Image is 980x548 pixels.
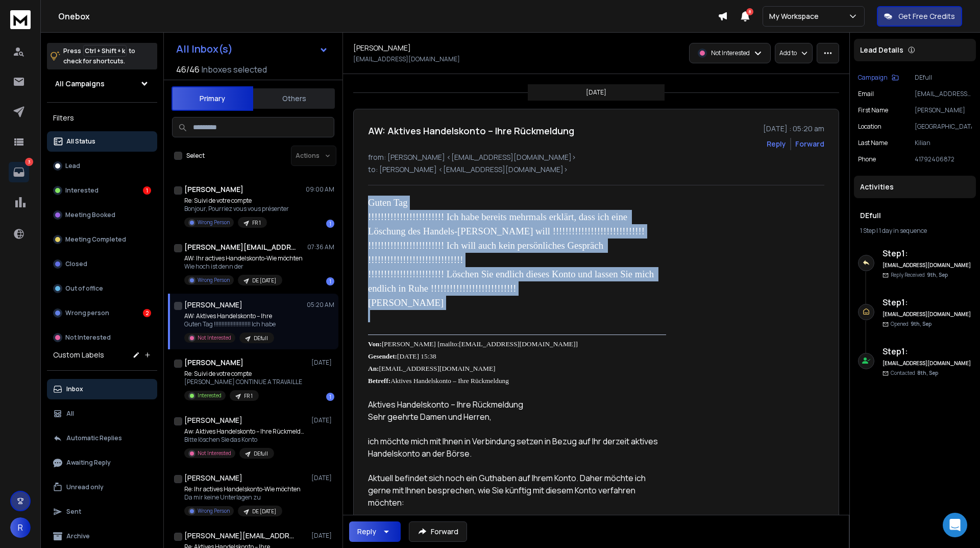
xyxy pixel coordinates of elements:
div: Reply [357,527,376,537]
h3: Filters [47,111,157,125]
button: Sent [47,502,157,522]
p: [PERSON_NAME] [915,106,972,114]
button: Archive [47,526,157,546]
p: Closed [65,260,87,268]
button: Forward [409,521,467,542]
p: Not Interested [198,449,231,457]
p: Wie hoch ist denn der [184,263,303,271]
h1: [PERSON_NAME] [184,415,242,425]
button: Get Free Credits [877,6,962,27]
div: 1 [326,220,334,228]
button: Inbox [47,379,157,399]
p: Wrong Person [198,276,230,284]
span: 1 day in sequence [879,226,927,235]
p: to: [PERSON_NAME] <[EMAIL_ADDRESS][DOMAIN_NAME]> [368,164,824,175]
p: DE [DATE] [252,277,276,284]
p: Meeting Booked [65,211,115,219]
h6: [EMAIL_ADDRESS][DOMAIN_NAME] [883,360,972,367]
p: Re: Suivi de votre compte [184,370,302,378]
h1: Onebox [58,10,718,22]
p: Wrong Person [198,219,230,226]
button: Reply [349,521,401,542]
p: Automatic Replies [66,434,122,442]
p: Not Interested [65,333,111,342]
div: Open Intercom Messenger [943,513,967,537]
h1: [PERSON_NAME][EMAIL_ADDRESS][DOMAIN_NAME] [184,242,297,252]
p: [DATE] [311,474,334,482]
b: Betreff: [368,377,390,385]
p: Press to check for shortcuts. [63,46,135,66]
p: Get Free Credits [898,11,955,21]
button: Lead [47,156,157,176]
p: [DATE] [311,359,334,367]
h6: Step 1 : [883,296,972,308]
h1: DEfull [860,210,970,221]
p: Opened [891,320,932,328]
p: ich möchte mich mit Ihnen in Verbindung setzen in Bezug auf Ihr derzeit aktives Handelskonto an d... [368,435,666,460]
p: Unread only [66,483,104,491]
p: 09:00 AM [306,185,334,194]
span: 46 / 46 [176,63,200,76]
p: [EMAIL_ADDRESS][DOMAIN_NAME] [915,90,972,98]
span: 9th, Sep [911,320,932,327]
button: Awaiting Reply [47,452,157,473]
p: Sehr geehrte Damen und Herren, [368,411,666,423]
p: Bitte löschen Sie das Konto [184,436,307,444]
p: All Status [66,137,95,146]
p: Bonjour, Pourriez vous vous présenter [184,205,289,213]
button: Reply [767,139,786,149]
h1: AW: Aktives Handelskonto – Ihre Rückmeldung [368,124,574,138]
p: Wrong person [65,309,109,317]
button: Out of office [47,278,157,299]
span: 1 Step [860,226,875,235]
p: Email [858,90,874,98]
p: DEfull [915,74,972,82]
h1: [PERSON_NAME] [184,473,242,483]
button: R [10,517,31,538]
p: Aktives Handelskonto – Ihre Rückmeldung [368,398,666,411]
p: Aktuell befindet sich noch ein Guthaben auf Ihrem Konto. Daher möchte ich gerne mit Ihnen besprec... [368,472,666,509]
p: location [858,123,881,131]
button: Others [253,87,335,110]
button: All Campaigns [47,74,157,94]
p: Archive [66,532,90,540]
span: 8 [746,8,753,15]
p: Out of office [65,284,103,293]
p: [DATE] [311,416,334,424]
div: Forward [795,139,824,149]
p: Contacted [891,369,938,377]
button: Meeting Completed [47,229,157,250]
div: 2 [143,309,151,317]
p: AW: Aktives Handelskonto – Ihre [184,312,276,320]
button: Interested1 [47,180,157,201]
h1: All Campaigns [55,79,105,89]
h1: All Inbox(s) [176,44,233,54]
p: Not Interested [711,49,750,57]
p: [DATE] [311,532,334,540]
p: 3 [25,158,33,166]
p: Not Interested [198,334,231,342]
button: All Inbox(s) [168,39,336,59]
span: !!!!!!!!!!!!!!!!!!!!!!!! Ich habe bereits mehrmals erklärt, dass ich eine Löschung des Handels-[P... [368,211,645,236]
h1: [PERSON_NAME] [353,43,411,53]
p: 41792406872 [915,155,972,163]
p: Last Name [858,139,888,147]
button: Wrong person2 [47,303,157,323]
p: Lead Details [860,45,903,55]
button: Not Interested [47,327,157,348]
p: AW: Ihr actives Handelskonto-Wie möchten [184,254,303,263]
span: Von: [368,340,382,348]
button: Automatic Replies [47,428,157,448]
h3: Custom Labels [53,350,104,360]
button: Closed [47,254,157,274]
p: Sent [66,508,81,516]
div: | [860,227,970,235]
p: Da mir keine Unterlagen zu [184,493,301,502]
p: DEfull [254,450,268,458]
p: from: [PERSON_NAME] <[EMAIL_ADDRESS][DOMAIN_NAME]> [368,152,824,162]
p: Interested [65,186,99,195]
span: !!!!!!!!!!!!!!!!!!!!!!!! Löschen Sie endlich dieses Konto und lassen Sie mich endlich in Ruhe !!!... [368,269,656,294]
